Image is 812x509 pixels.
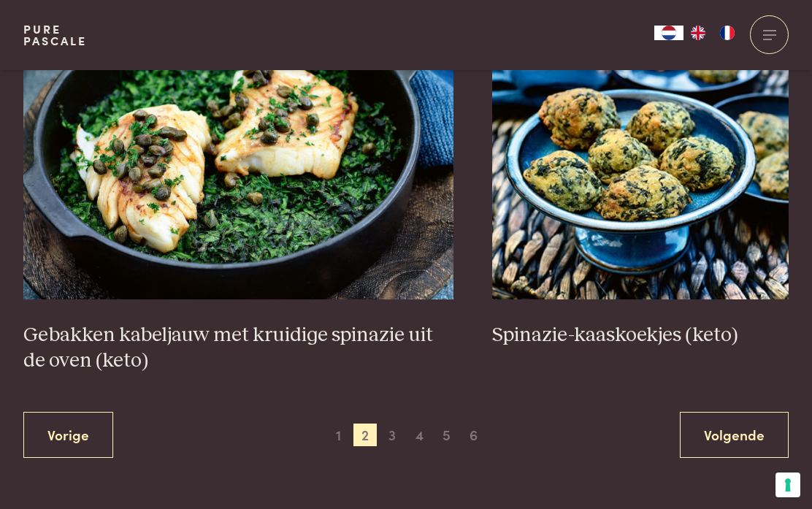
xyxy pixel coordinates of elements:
span: 6 [462,424,486,447]
img: Spinazie-kaaskoekjes (keto) [492,7,789,299]
img: Gebakken kabeljauw met kruidige spinazie uit de oven (keto) [23,7,453,299]
button: Uw voorkeuren voor toestemming voor trackingtechnologieën [775,472,800,497]
a: NL [654,26,683,40]
a: EN [683,26,713,40]
a: FR [713,26,742,40]
span: 2 [353,424,377,447]
a: Spinazie-kaaskoekjes (keto) Spinazie-kaaskoekjes (keto) [492,7,789,348]
h3: Gebakken kabeljauw met kruidige spinazie uit de oven (keto) [23,323,453,373]
span: 4 [408,424,432,447]
a: Vorige [23,412,113,458]
h3: Spinazie-kaaskoekjes (keto) [492,323,789,348]
ul: Language list [683,26,742,40]
span: 3 [380,424,404,447]
a: PurePascale [23,23,87,47]
aside: Language selected: Nederlands [654,26,742,40]
span: 5 [435,424,459,447]
span: 1 [326,424,350,447]
a: Gebakken kabeljauw met kruidige spinazie uit de oven (keto) Gebakken kabeljauw met kruidige spina... [23,7,453,373]
div: Language [654,26,683,40]
a: Volgende [680,412,789,458]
